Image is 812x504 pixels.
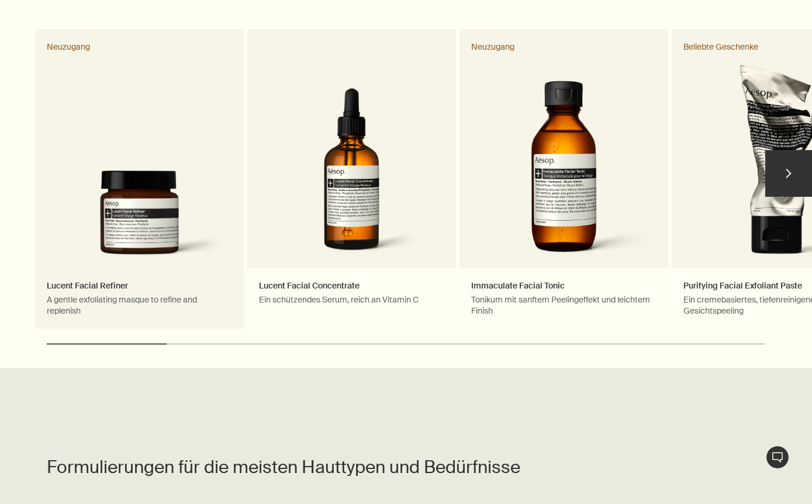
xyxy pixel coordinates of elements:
[47,456,765,479] h2: Formulierungen für die meisten Hauttypen und Bedürfnisse
[247,29,456,328] a: Lucent Facial ConcentrateEin schützendes Serum, reich an Vitamin CLucent Facial Concentrate in ei...
[35,29,244,328] a: Lucent Facial RefinerA gentle exfoliating masque to refine and replenishLucent Facial Refiner in ...
[765,150,812,197] button: next slide
[459,29,668,328] a: Immaculate Facial TonicTonikum mit sanftem Peelingeffekt und leichtem FinishImmaculate Facial Ton...
[766,446,789,469] button: Live-Support Chat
